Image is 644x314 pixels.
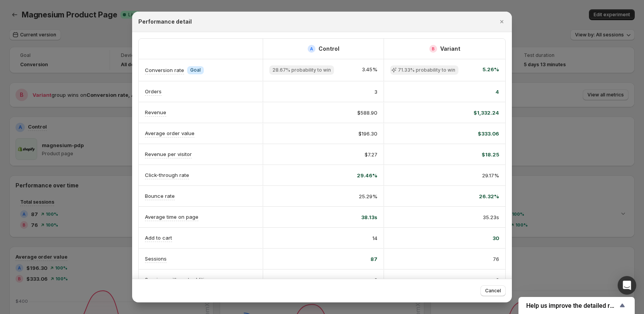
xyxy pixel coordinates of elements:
[145,192,175,200] p: Bounce rate
[526,302,618,309] span: Help us improve the detailed report for A/B campaigns
[361,213,377,221] span: 38.13s
[145,88,162,95] p: Orders
[357,109,377,117] span: $588.90
[145,213,198,221] p: Average time on page
[480,285,506,296] button: Cancel
[145,150,192,158] p: Revenue per visitor
[474,109,499,117] span: $1,332.24
[526,301,627,310] button: Show survey - Help us improve the detailed report for A/B campaigns
[310,46,313,51] h2: A
[372,234,377,242] span: 14
[374,276,377,284] span: 8
[482,65,499,75] span: 5.26%
[272,67,331,73] span: 28.67% probability to win
[145,255,167,263] p: Sessions
[362,65,377,75] span: 3.45%
[359,192,377,200] span: 25.29%
[138,18,192,26] h2: Performance detail
[440,45,460,53] h2: Variant
[370,255,377,263] span: 87
[145,108,166,116] p: Revenue
[485,288,501,294] span: Cancel
[145,234,172,242] p: Add to cart
[493,255,499,263] span: 76
[358,130,377,137] span: $196.30
[496,88,499,96] span: 4
[482,172,499,179] span: 29.17%
[357,172,377,179] span: 29.46%
[483,213,499,221] span: 35.23s
[432,46,435,51] h2: B
[145,171,189,179] p: Click-through rate
[479,192,499,200] span: 26.32%
[374,88,377,96] span: 3
[365,151,377,158] span: $7.27
[478,130,499,137] span: $333.06
[482,151,499,158] span: $18.25
[145,129,195,137] p: Average order value
[618,276,636,295] div: Open Intercom Messenger
[190,67,201,73] span: Goal
[496,276,499,284] span: 8
[496,16,507,27] button: Close
[398,67,455,73] span: 71.33% probability to win
[145,66,184,74] p: Conversion rate
[319,45,339,53] h2: Control
[145,276,213,283] p: Sessions with cart additions
[492,234,499,242] span: 30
